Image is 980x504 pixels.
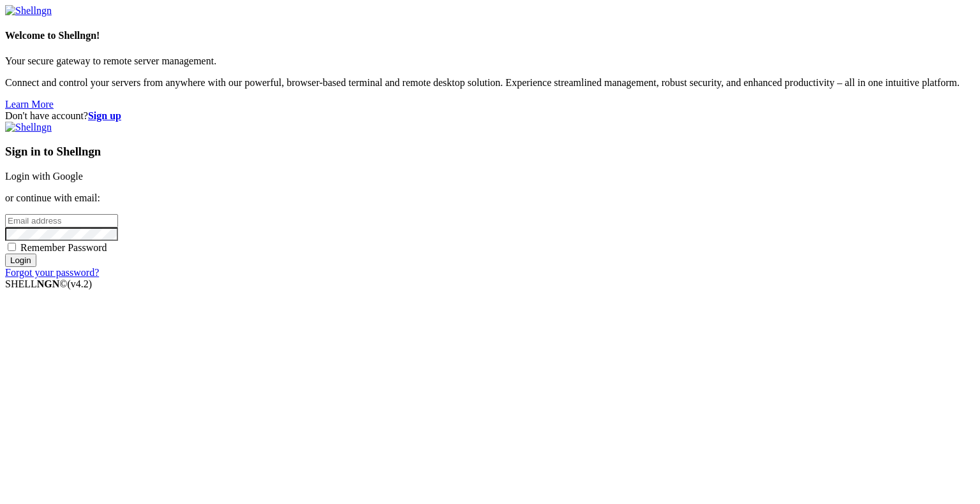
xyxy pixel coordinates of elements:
a: Forgot your password? [5,267,99,278]
p: Connect and control your servers from anywhere with our powerful, browser-based terminal and remo... [5,77,975,89]
input: Email address [5,214,118,227]
span: SHELL © [5,278,92,289]
h4: Welcome to Shellngn! [5,30,975,41]
a: Sign up [88,110,121,121]
a: Learn More [5,99,54,110]
span: 4.2.0 [68,278,93,289]
img: Shellngn [5,5,52,17]
div: Don't have account? [5,110,975,122]
h3: Sign in to Shellngn [5,145,975,159]
span: Remember Password [20,242,107,253]
input: Login [5,254,36,267]
a: Login with Google [5,171,83,182]
input: Remember Password [8,243,16,251]
p: Your secure gateway to remote server management. [5,55,975,67]
img: Shellngn [5,122,52,133]
p: or continue with email: [5,192,975,204]
b: NGN [37,278,60,289]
